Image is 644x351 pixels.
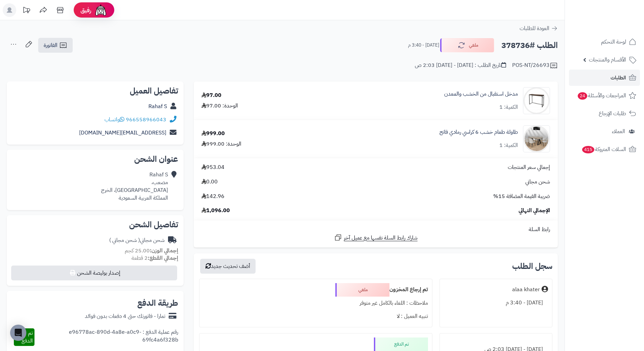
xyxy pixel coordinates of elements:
[440,38,494,52] button: ملغي
[512,262,552,270] h3: سجل الطلب
[523,125,550,152] img: 1749984380-1-90x90.jpg
[612,127,625,136] span: العملاء
[569,123,640,140] a: العملاء
[523,87,550,114] img: 1703509049-110130010003-90x90.jpg
[150,247,178,255] strong: إجمالي الوزن:
[18,3,35,19] a: تحديثات المنصة
[582,146,594,153] span: 415
[344,234,418,242] span: شارك رابط السلة نفسها مع عميل آخر
[508,164,550,171] span: إجمالي سعر المنتجات
[520,24,558,32] a: العودة للطلبات
[611,73,626,82] span: الطلبات
[444,296,548,309] div: [DATE] - 3:40 م
[499,103,518,111] div: الكمية: 1
[80,6,91,14] span: رفيق
[335,283,389,297] div: ملغي
[569,70,640,86] a: الطلبات
[599,109,626,118] span: طلبات الإرجاع
[22,329,33,345] span: تم الدفع
[525,178,550,186] span: شحن مجاني
[512,286,540,294] div: alaa khater
[519,207,550,215] span: الإجمالي النهائي
[137,299,178,307] h2: طريقة الدفع
[148,254,178,262] strong: إجمالي القطع:
[85,312,165,320] div: تمارا - فاتورتك حتى 4 دفعات بدون فوائد
[201,130,225,137] div: 999.00
[104,116,124,124] a: واتساب
[12,221,178,229] h2: تفاصيل الشحن
[520,24,549,32] span: العودة للطلبات
[196,226,555,233] div: رابط السلة
[581,145,626,154] span: السلات المتروكة
[334,233,418,242] a: شارك رابط السلة نفسها مع عميل آخر
[101,171,168,202] div: Rahaf S مصعب، [GEOGRAPHIC_DATA]، الخرج المملكة العربية السعودية
[11,266,177,280] button: إصدار بوليصة الشحن
[94,3,108,17] img: ai-face.png
[201,92,221,99] div: 97.00
[569,87,640,104] a: المراجعات والأسئلة24
[34,328,178,346] div: رقم عملية الدفع : e96778ac-890d-4a8e-a0c9-69fc4a6f328b
[415,61,506,69] div: تاريخ الطلب : [DATE] - [DATE] 2:03 ص
[109,236,165,244] div: شحن مجاني
[204,310,428,323] div: تنبيه العميل : لا
[439,128,518,136] a: طاولة طعام خشب 6 كراسي رمادي فاتح
[201,178,218,186] span: 0.00
[601,37,626,47] span: لوحة التحكم
[569,141,640,157] a: السلات المتروكة415
[389,285,428,294] b: تم إرجاع المخزون
[12,155,178,163] h2: عنوان الشحن
[201,207,230,215] span: 1,096.00
[201,193,224,200] span: 142.96
[44,41,57,49] span: الفاتورة
[578,92,587,100] span: 24
[408,42,439,49] small: [DATE] - 3:40 م
[126,116,166,124] a: 966558966043
[200,259,256,274] button: أضف تحديث جديد
[148,102,167,110] a: Rahaf S
[499,142,518,149] div: الكمية: 1
[132,254,178,262] small: 2 قطعة
[493,193,550,200] span: ضريبة القيمة المضافة 15%
[598,18,638,32] img: logo-2.png
[589,55,626,65] span: الأقسام والمنتجات
[569,105,640,122] a: طلبات الإرجاع
[38,38,73,53] a: الفاتورة
[512,61,558,70] div: POS-NT/26693
[12,87,178,95] h2: تفاصيل العميل
[125,247,178,255] small: 25.00 كجم
[204,297,428,310] div: ملاحظات : اللغاء بالكامل غير متوفر
[577,91,626,100] span: المراجعات والأسئلة
[10,325,26,341] div: Open Intercom Messenger
[201,140,241,148] div: الوحدة: 999.00
[569,34,640,50] a: لوحة التحكم
[109,236,140,244] span: ( شحن مجاني )
[79,129,166,137] a: [EMAIL_ADDRESS][DOMAIN_NAME]
[501,39,558,52] h2: الطلب #378736
[444,90,518,98] a: مدخل استقبال من الخشب والمعدن
[201,102,238,110] div: الوحدة: 97.00
[374,337,428,351] div: تم الدفع
[201,164,224,171] span: 953.04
